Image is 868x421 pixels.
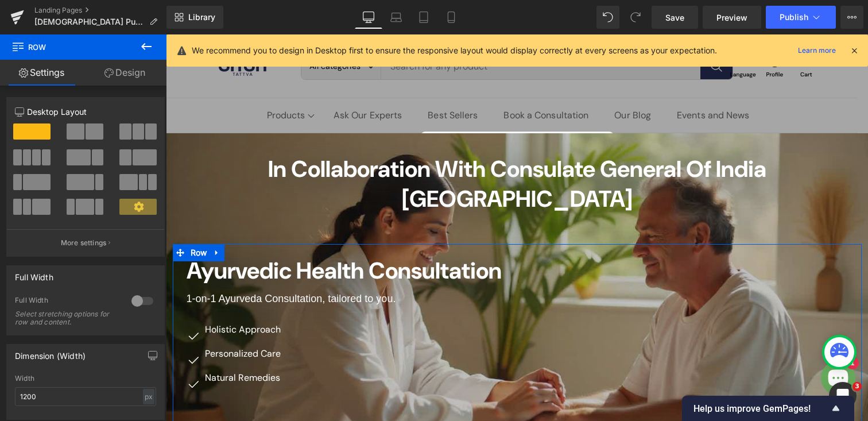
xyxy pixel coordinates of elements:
span: 1-on-1 Ayurveda Consultation, tailored to you. [21,258,230,270]
span: Save [665,11,684,24]
span: Personalized Care [39,313,115,325]
a: Expand / Collapse [44,210,59,227]
a: Tablet [410,6,437,29]
button: More settings [7,229,164,256]
span: 3 [852,382,862,391]
span: Holistic Approach [39,289,115,301]
span: Natural Remedies [39,337,114,349]
inbox-online-store-chat: Shopify online store chat [652,326,693,364]
button: Show survey - Help us improve GemPages! [693,401,843,415]
div: Select stretching options for row and content. [15,310,118,326]
span: Preview [716,11,747,24]
div: Full Width [15,296,120,308]
a: Landing Pages [34,6,166,15]
a: Mobile [437,6,465,29]
a: Preview [703,6,761,29]
button: Undo [596,6,619,29]
a: New Library [166,6,223,29]
span: Row [22,210,44,227]
span: Row [11,34,126,60]
div: px [143,389,154,404]
a: Laptop [382,6,410,29]
span: Ayurvedic Health Consultation [21,221,336,251]
div: Full Width [15,266,53,282]
div: Width [15,374,156,383]
button: Publish [766,6,836,29]
p: We recommend you to design in Desktop first to ensure the responsive layout would display correct... [192,44,717,57]
div: Dimension (Width) [15,345,86,361]
button: Redo [624,6,647,29]
span: Library [188,12,215,22]
span: [DEMOGRAPHIC_DATA] Pulse Diagnosis [34,17,145,26]
a: Design [83,60,166,86]
span: In Collaboration with Consulate General of India [GEOGRAPHIC_DATA] [102,119,600,179]
button: More [840,6,863,29]
p: Desktop Layout [15,106,156,118]
span: Help us improve GemPages! [693,403,829,414]
input: auto [15,387,156,406]
p: More settings [61,238,107,248]
a: Learn more [793,44,840,57]
iframe: Intercom live chat [829,382,857,410]
a: Desktop [355,6,382,29]
span: Publish [780,13,808,22]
